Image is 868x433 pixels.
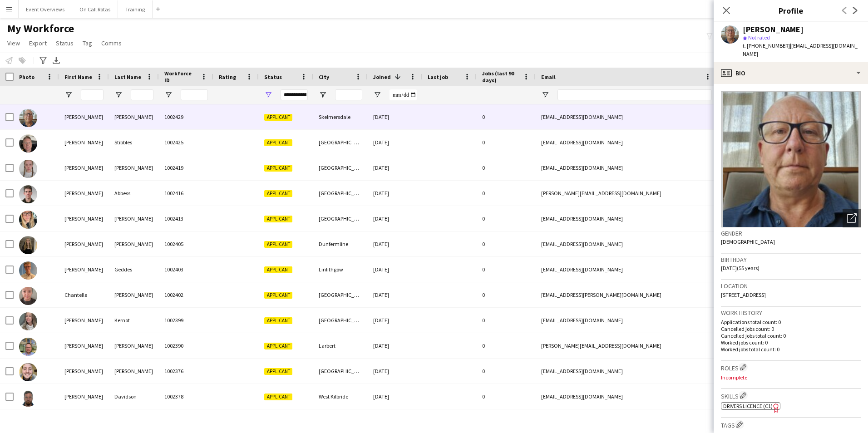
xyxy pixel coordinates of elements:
[131,89,153,100] input: Last Name Filter Input
[264,241,292,248] span: Applicant
[83,39,92,47] span: Tag
[7,39,20,47] span: View
[368,282,422,307] div: [DATE]
[313,155,368,180] div: [GEOGRAPHIC_DATA]
[743,42,858,57] span: | [EMAIL_ADDRESS][DOMAIN_NAME]
[19,236,37,254] img: Lucy Atherton
[477,181,536,206] div: 0
[390,89,417,100] input: Joined Filter Input
[368,181,422,206] div: [DATE]
[335,89,362,100] input: City Filter Input
[264,292,292,299] span: Applicant
[19,185,37,203] img: Alistair Abbess
[721,229,861,237] h3: Gender
[482,70,519,84] span: Jobs (last 90 days)
[59,257,109,282] div: [PERSON_NAME]
[19,109,37,127] img: Simon Byrne
[59,308,109,333] div: [PERSON_NAME]
[721,91,861,227] img: Crew avatar or photo
[368,308,422,333] div: [DATE]
[721,319,861,325] p: Applications total count: 0
[743,25,804,34] div: [PERSON_NAME]
[319,91,327,99] button: Open Filter Menu
[29,39,47,47] span: Export
[721,325,861,332] p: Cancelled jobs count: 0
[477,282,536,307] div: 0
[714,5,868,16] h3: Profile
[59,333,109,358] div: [PERSON_NAME]
[59,206,109,231] div: [PERSON_NAME]
[109,206,159,231] div: [PERSON_NAME]
[477,308,536,333] div: 0
[313,359,368,384] div: [GEOGRAPHIC_DATA]
[159,257,213,282] div: 1002403
[536,181,717,206] div: [PERSON_NAME][EMAIL_ADDRESS][DOMAIN_NAME]
[368,206,422,231] div: [DATE]
[536,359,717,384] div: [EMAIL_ADDRESS][DOMAIN_NAME]
[721,374,861,381] p: Incomplete
[19,261,37,280] img: David Geddes
[264,114,292,121] span: Applicant
[477,206,536,231] div: 0
[64,74,92,80] span: First Name
[477,257,536,282] div: 0
[313,104,368,129] div: Skelmersdale
[159,333,213,358] div: 1002390
[536,308,717,333] div: [EMAIL_ADDRESS][DOMAIN_NAME]
[264,216,292,222] span: Applicant
[64,91,73,99] button: Open Filter Menu
[264,394,292,400] span: Applicant
[109,104,159,129] div: [PERSON_NAME]
[721,256,861,264] h3: Birthday
[721,265,759,271] span: [DATE] (55 years)
[477,130,536,155] div: 0
[159,155,213,180] div: 1002419
[264,266,292,273] span: Applicant
[313,282,368,307] div: [GEOGRAPHIC_DATA]
[79,37,96,49] a: Tag
[536,282,717,307] div: [EMAIL_ADDRESS][PERSON_NAME][DOMAIN_NAME]
[19,287,37,305] img: Chantelle McDonald
[159,384,213,409] div: 1002378
[52,37,77,49] a: Status
[477,155,536,180] div: 0
[109,308,159,333] div: Kernot
[25,37,50,49] a: Export
[59,282,109,307] div: Chantelle
[109,155,159,180] div: [PERSON_NAME]
[373,91,381,99] button: Open Filter Menu
[264,139,292,146] span: Applicant
[721,346,861,353] p: Worked jobs total count: 0
[59,155,109,180] div: [PERSON_NAME]
[109,231,159,256] div: [PERSON_NAME]
[541,74,556,80] span: Email
[7,22,74,35] span: My Workforce
[264,165,292,172] span: Applicant
[159,308,213,333] div: 1002399
[536,155,717,180] div: [EMAIL_ADDRESS][DOMAIN_NAME]
[313,257,368,282] div: Linlithgow
[19,363,37,381] img: Craig Simpson
[428,74,448,80] span: Last job
[477,384,536,409] div: 0
[477,231,536,256] div: 0
[19,338,37,356] img: David Spicer
[313,231,368,256] div: Dunfermline
[536,130,717,155] div: [EMAIL_ADDRESS][DOMAIN_NAME]
[181,89,208,100] input: Workforce ID Filter Input
[109,130,159,155] div: Stibbles
[477,333,536,358] div: 0
[264,74,282,80] span: Status
[264,317,292,324] span: Applicant
[748,34,770,41] span: Not rated
[164,70,197,84] span: Workforce ID
[721,282,861,290] h3: Location
[159,282,213,307] div: 1002402
[368,231,422,256] div: [DATE]
[313,333,368,358] div: Larbert
[98,37,125,49] a: Comms
[114,74,141,80] span: Last Name
[159,359,213,384] div: 1002376
[159,206,213,231] div: 1002413
[723,403,773,409] span: Drivers Licence (C1)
